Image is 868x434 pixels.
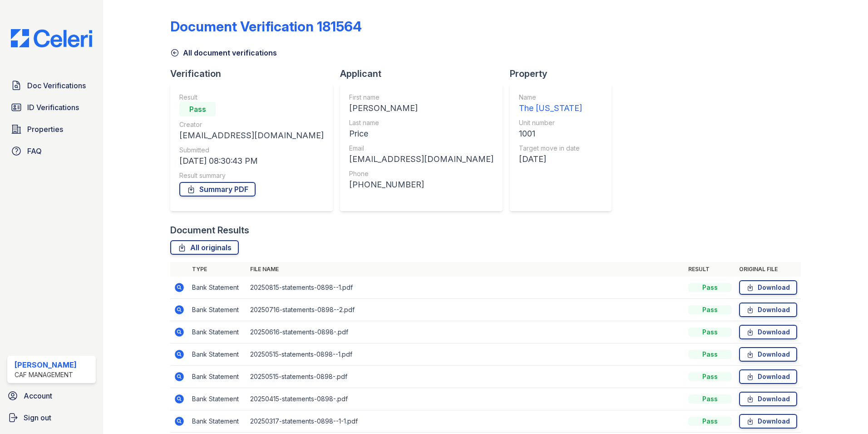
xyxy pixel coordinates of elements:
a: ID Verifications [7,98,96,116]
td: 20250317-statements-0898--1-1.pdf [247,410,685,433]
div: [DATE] 08:30:43 PM [179,155,324,167]
th: Type [188,262,247,277]
a: All document verifications [170,47,277,58]
div: [EMAIL_ADDRESS][DOMAIN_NAME] [179,129,324,142]
div: Last name [349,118,493,127]
div: Pass [688,328,732,337]
div: First name [349,93,493,102]
td: Bank Statement [188,299,247,321]
img: CE_Logo_Blue-a8612792a0a2168367f1c8372b55b34899dd931a85d93a1a3d3e32e68fde9ad4.png [4,29,99,47]
div: Price [349,127,493,140]
div: Submitted [179,146,324,155]
a: Download [739,303,797,317]
a: Doc Verifications [7,76,96,95]
div: Pass [688,305,732,314]
div: Pass [688,372,732,381]
div: Property [510,67,619,80]
div: Pass [688,283,732,292]
td: 20250515-statements-0898-.pdf [247,366,685,388]
div: Result summary [179,171,324,180]
td: Bank Statement [188,410,247,433]
a: Download [739,280,797,295]
span: Sign out [24,412,51,423]
div: [PERSON_NAME] [349,102,493,115]
span: Doc Verifications [27,80,86,91]
td: Bank Statement [188,277,247,299]
a: Properties [7,120,96,138]
div: Email [349,144,493,153]
div: Pass [688,350,732,359]
a: Download [739,392,797,406]
a: FAQ [7,142,96,160]
div: Pass [688,394,732,404]
td: 20250415-statements-0898-.pdf [247,388,685,410]
a: Account [4,387,99,405]
div: CAF Management [15,370,77,379]
td: Bank Statement [188,321,247,343]
a: Name The [US_STATE] [519,93,582,115]
div: [PHONE_NUMBER] [349,178,493,191]
a: Download [739,369,797,384]
div: Creator [179,120,324,129]
a: Download [739,325,797,339]
td: Bank Statement [188,388,247,410]
span: FAQ [27,146,42,156]
div: Applicant [340,67,510,80]
td: 20250716-statements-0898--2.pdf [247,299,685,321]
td: 20250616-statements-0898-.pdf [247,321,685,343]
div: 1001 [519,127,582,140]
div: Result [179,93,324,102]
span: Properties [27,124,63,135]
a: Download [739,347,797,362]
div: Name [519,93,582,102]
a: Summary PDF [179,182,256,197]
td: Bank Statement [188,343,247,366]
div: Target move in date [519,144,582,153]
div: [EMAIL_ADDRESS][DOMAIN_NAME] [349,153,493,166]
td: 20250815-statements-0898--1.pdf [247,277,685,299]
a: Download [739,414,797,429]
div: [DATE] [519,153,582,166]
div: The [US_STATE] [519,102,582,115]
div: Document Results [170,224,249,237]
div: Phone [349,169,493,178]
div: Unit number [519,118,582,127]
a: All originals [170,240,239,255]
th: File name [247,262,685,277]
div: Pass [688,417,732,426]
span: ID Verifications [27,102,79,113]
td: 20250515-statements-0898--1.pdf [247,343,685,366]
div: [PERSON_NAME] [15,359,77,370]
div: Document Verification 181564 [170,18,362,35]
div: Verification [170,67,340,80]
td: Bank Statement [188,366,247,388]
a: Sign out [4,409,99,427]
th: Result [685,262,735,277]
th: Original file [735,262,801,277]
div: Pass [179,102,216,116]
span: Account [24,390,52,401]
